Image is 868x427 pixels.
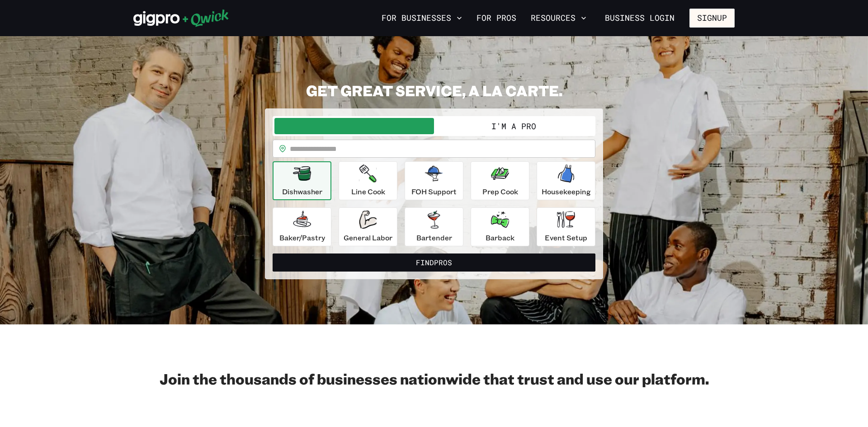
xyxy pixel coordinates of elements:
[258,405,610,427] iframe: Netlify Drawer
[542,186,591,197] p: Housekeeping
[471,207,529,246] button: Barback
[378,10,466,26] button: For Businesses
[545,232,587,243] p: Event Setup
[133,370,735,388] h2: Join the thousands of businesses nationwide that trust and use our platform.
[473,10,520,26] a: For Pros
[282,186,322,197] p: Dishwasher
[273,207,331,246] button: Baker/Pastry
[405,207,463,246] button: Bartender
[471,161,529,200] button: Prep Cook
[537,161,595,200] button: Housekeeping
[527,10,590,26] button: Resources
[351,186,385,197] p: Line Cook
[537,207,595,246] button: Event Setup
[411,186,457,197] p: FOH Support
[339,207,397,246] button: General Labor
[597,9,682,28] a: Business Login
[133,9,229,27] img: Qwick
[482,186,518,197] p: Prep Cook
[273,161,331,200] button: Dishwasher
[339,161,397,200] button: Line Cook
[416,232,452,243] p: Bartender
[486,232,514,243] p: Barback
[279,232,325,243] p: Baker/Pastry
[273,253,595,272] button: FindPros
[265,81,603,99] h2: GET GREAT SERVICE, A LA CARTE.
[274,118,434,134] button: I'm a Business
[344,232,392,243] p: General Labor
[434,118,594,134] button: I'm a Pro
[689,9,735,28] button: Signup
[405,161,463,200] button: FOH Support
